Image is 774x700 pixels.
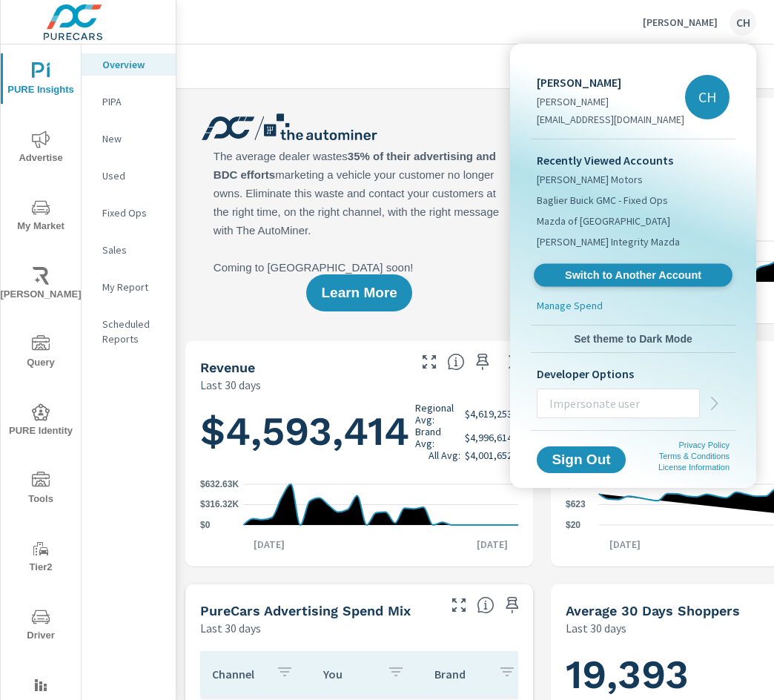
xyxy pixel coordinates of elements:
[537,298,603,313] p: Manage Spend
[658,463,730,472] a: License Information
[537,193,668,208] span: Baglier Buick GMC - Fixed Ops
[685,75,730,119] div: CH
[542,268,724,283] span: Switch to Another Account
[537,234,680,249] span: [PERSON_NAME] Integrity Mazda
[549,453,614,466] span: Sign Out
[537,151,730,169] p: Recently Viewed Accounts
[534,264,732,287] a: Switch to Another Account
[537,384,699,423] input: Impersonate user
[537,446,626,473] button: Sign Out
[531,326,735,352] button: Set theme to Dark Mode
[537,94,684,109] p: [PERSON_NAME]
[537,73,684,91] p: [PERSON_NAME]
[537,172,643,187] span: [PERSON_NAME] Motors
[679,440,730,449] a: Privacy Policy
[537,112,684,127] p: [EMAIL_ADDRESS][DOMAIN_NAME]
[537,365,730,383] p: Developer Options
[531,298,735,319] a: Manage Spend
[537,214,670,228] span: Mazda of [GEOGRAPHIC_DATA]
[659,452,730,460] a: Terms & Conditions
[537,332,730,346] span: Set theme to Dark Mode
